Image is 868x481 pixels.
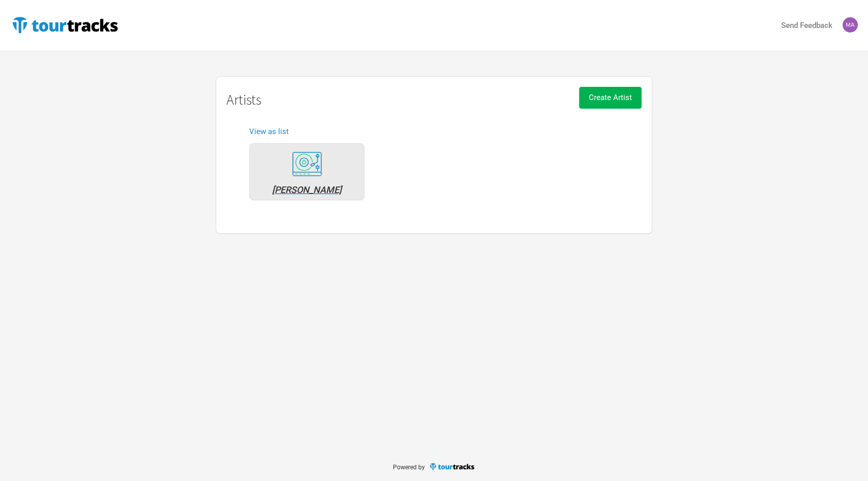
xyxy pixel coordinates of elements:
div: Hayden James [255,185,359,195]
img: TourTracks [10,15,120,35]
div: Hayden James [292,149,322,179]
strong: Send Feedback [781,21,832,30]
span: Powered by [393,464,425,471]
button: Create Artist [579,87,642,109]
span: Create Artist [589,93,632,102]
img: tourtracks_icons_FA_07_icons_electronic.svg [292,151,322,177]
a: View as list [249,127,289,136]
a: [PERSON_NAME] [244,138,370,205]
img: Mark [843,17,858,33]
img: TourTracks [429,462,476,471]
h1: Artists [226,92,642,108]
